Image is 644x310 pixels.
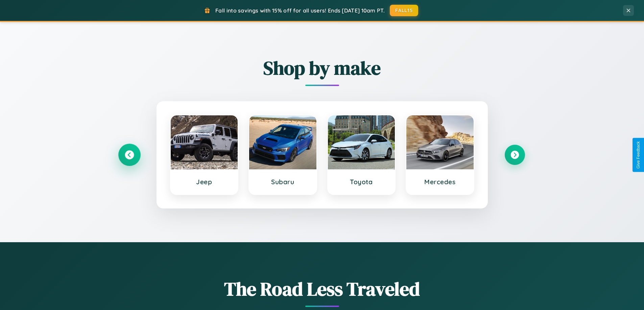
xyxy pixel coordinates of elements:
div: Give Feedback [636,141,641,169]
h1: The Road Less Traveled [119,276,525,302]
span: Fall into savings with 15% off for all users! Ends [DATE] 10am PT. [215,7,385,14]
h3: Toyota [335,178,388,186]
h3: Jeep [177,178,231,186]
h3: Mercedes [413,178,467,186]
button: FALL15 [390,5,418,16]
h2: Shop by make [119,55,525,81]
h3: Subaru [256,178,310,186]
